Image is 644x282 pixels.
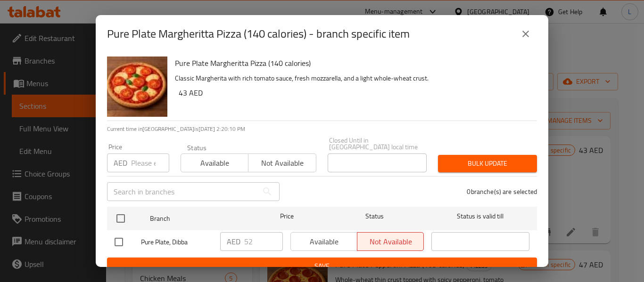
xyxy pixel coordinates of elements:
[175,56,529,70] h6: Pure Plate Margheritta Pizza (140 calories)
[244,232,283,251] input: Please enter price
[179,86,529,99] h6: 43 AED
[248,153,316,172] button: Not available
[107,56,167,117] img: Pure Plate Margheritta Pizza (140 calories)
[107,258,537,275] button: Save
[141,236,213,248] span: Pure Plate, Dibba
[227,236,240,247] p: AED
[107,26,410,41] h2: Pure Plate Margheritta Pizza (140 calories) - branch specific item
[256,210,318,222] span: Price
[107,125,537,133] p: Current time in [GEOGRAPHIC_DATA] is [DATE] 2:20:10 PM
[107,182,258,201] input: Search in branches
[514,23,537,45] button: close
[326,210,424,222] span: Status
[181,153,248,172] button: Available
[438,155,537,172] button: Bulk update
[114,157,127,169] p: AED
[446,158,529,169] span: Bulk update
[175,73,529,84] p: Classic Margherita with rich tomato sauce, fresh mozzarella, and a light whole-wheat crust.
[150,213,248,225] span: Branch
[115,260,529,272] span: Save
[131,153,169,172] input: Please enter price
[431,210,529,222] span: Status is valid till
[185,156,245,170] span: Available
[252,156,312,170] span: Not available
[467,187,537,196] p: 0 branche(s) are selected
